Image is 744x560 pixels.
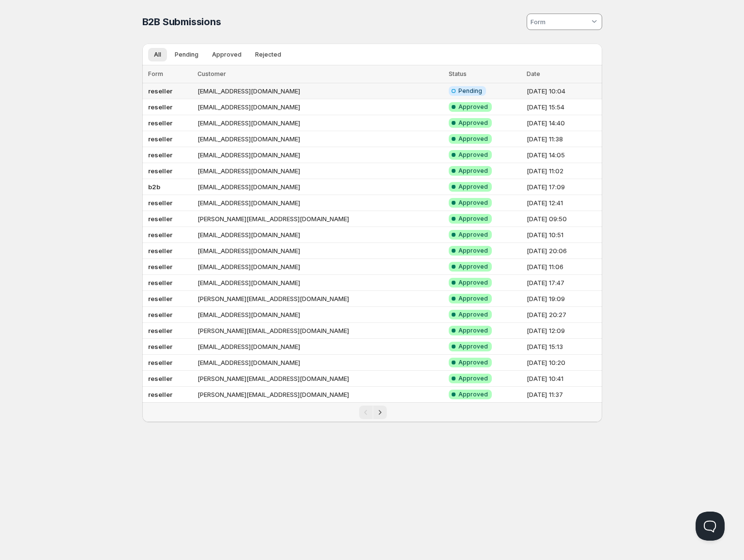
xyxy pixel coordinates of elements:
[154,51,161,59] span: All
[195,179,446,195] td: [EMAIL_ADDRESS][DOMAIN_NAME]
[458,135,488,143] span: Approved
[524,83,602,99] td: [DATE] 10:04
[524,163,602,179] td: [DATE] 11:02
[195,195,446,211] td: [EMAIL_ADDRESS][DOMAIN_NAME]
[195,275,446,291] td: [EMAIL_ADDRESS][DOMAIN_NAME]
[449,70,467,77] span: Status
[458,199,488,207] span: Approved
[195,323,446,339] td: [PERSON_NAME][EMAIL_ADDRESS][DOMAIN_NAME]
[148,311,172,318] b: reseller
[524,131,602,147] td: [DATE] 11:38
[148,279,172,287] b: reseller
[458,343,488,350] span: Approved
[524,387,602,403] td: [DATE] 11:37
[524,291,602,307] td: [DATE] 19:09
[458,247,488,255] span: Approved
[148,183,160,191] b: b2b
[212,51,242,59] span: Approved
[148,359,172,366] b: reseller
[148,199,172,207] b: reseller
[529,14,590,30] input: Form
[524,339,602,355] td: [DATE] 15:13
[148,215,172,223] b: reseller
[195,243,446,259] td: [EMAIL_ADDRESS][DOMAIN_NAME]
[195,147,446,163] td: [EMAIL_ADDRESS][DOMAIN_NAME]
[524,307,602,323] td: [DATE] 20:27
[458,103,488,111] span: Approved
[373,406,387,419] button: Next
[148,135,172,143] b: reseller
[696,512,725,541] iframe: Help Scout Beacon - Open
[195,355,446,371] td: [EMAIL_ADDRESS][DOMAIN_NAME]
[524,227,602,243] td: [DATE] 10:51
[142,16,221,28] span: B2B Submissions
[195,163,446,179] td: [EMAIL_ADDRESS][DOMAIN_NAME]
[195,371,446,387] td: [PERSON_NAME][EMAIL_ADDRESS][DOMAIN_NAME]
[148,151,172,159] b: reseller
[524,99,602,115] td: [DATE] 15:54
[195,211,446,227] td: [PERSON_NAME][EMAIL_ADDRESS][DOMAIN_NAME]
[524,115,602,131] td: [DATE] 14:40
[458,375,488,382] span: Approved
[195,387,446,403] td: [PERSON_NAME][EMAIL_ADDRESS][DOMAIN_NAME]
[524,147,602,163] td: [DATE] 14:05
[458,311,488,318] span: Approved
[458,391,488,398] span: Approved
[458,151,488,159] span: Approved
[197,70,226,77] span: Customer
[195,227,446,243] td: [EMAIL_ADDRESS][DOMAIN_NAME]
[148,247,172,255] b: reseller
[524,275,602,291] td: [DATE] 17:47
[524,179,602,195] td: [DATE] 17:09
[195,307,446,323] td: [EMAIL_ADDRESS][DOMAIN_NAME]
[195,131,446,147] td: [EMAIL_ADDRESS][DOMAIN_NAME]
[148,87,172,95] b: reseller
[524,195,602,211] td: [DATE] 12:41
[148,327,172,334] b: reseller
[142,402,602,422] nav: Pagination
[195,291,446,307] td: [PERSON_NAME][EMAIL_ADDRESS][DOMAIN_NAME]
[255,51,281,59] span: Rejected
[148,295,172,303] b: reseller
[195,339,446,355] td: [EMAIL_ADDRESS][DOMAIN_NAME]
[458,119,488,127] span: Approved
[458,327,488,334] span: Approved
[195,259,446,275] td: [EMAIL_ADDRESS][DOMAIN_NAME]
[458,87,482,95] span: Pending
[148,391,172,398] b: reseller
[148,70,163,77] span: Form
[195,115,446,131] td: [EMAIL_ADDRESS][DOMAIN_NAME]
[458,295,488,303] span: Approved
[527,70,540,77] span: Date
[148,167,172,175] b: reseller
[458,167,488,175] span: Approved
[458,279,488,287] span: Approved
[458,359,488,366] span: Approved
[195,99,446,115] td: [EMAIL_ADDRESS][DOMAIN_NAME]
[148,375,172,382] b: reseller
[458,263,488,271] span: Approved
[458,231,488,239] span: Approved
[524,243,602,259] td: [DATE] 20:06
[148,119,172,127] b: reseller
[148,103,172,111] b: reseller
[458,183,488,191] span: Approved
[195,83,446,99] td: [EMAIL_ADDRESS][DOMAIN_NAME]
[175,51,198,59] span: Pending
[524,323,602,339] td: [DATE] 12:09
[524,371,602,387] td: [DATE] 10:41
[524,211,602,227] td: [DATE] 09:50
[148,231,172,239] b: reseller
[148,343,172,350] b: reseller
[148,263,172,271] b: reseller
[524,259,602,275] td: [DATE] 11:06
[458,215,488,223] span: Approved
[524,355,602,371] td: [DATE] 10:20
